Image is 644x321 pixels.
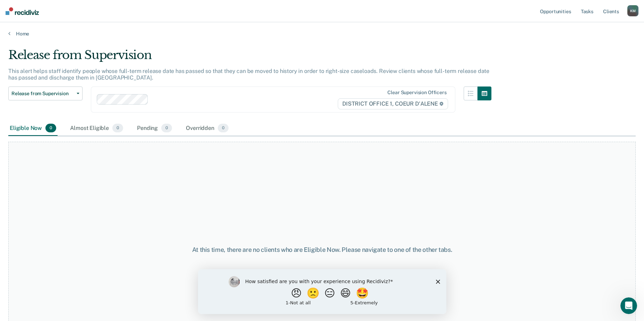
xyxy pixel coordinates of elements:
span: 0 [112,124,123,133]
div: Release from Supervision [8,48,491,68]
button: Release from Supervision [8,87,83,100]
span: 0 [218,124,229,133]
span: Release from Supervision [11,91,74,97]
p: This alert helps staff identify people whose full-term release date has passed so that they can b... [8,68,489,81]
div: Pending0 [136,121,173,136]
img: Recidiviz [6,7,39,15]
span: 0 [45,124,56,133]
button: KM [627,5,638,16]
span: DISTRICT OFFICE 1, COEUR D'ALENE [338,98,448,109]
span: 0 [161,124,172,133]
div: Clear supervision officers [387,90,446,96]
div: At this time, there are no clients who are Eligible Now. Please navigate to one of the other tabs. [165,246,479,254]
div: Almost Eligible0 [69,121,124,136]
div: Overridden0 [184,121,230,136]
a: Home [8,31,636,37]
iframe: Intercom live chat [620,297,637,314]
div: Eligible Now0 [8,121,58,136]
iframe: Survey by Kim from Recidiviz [198,269,446,314]
div: K M [627,5,638,16]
